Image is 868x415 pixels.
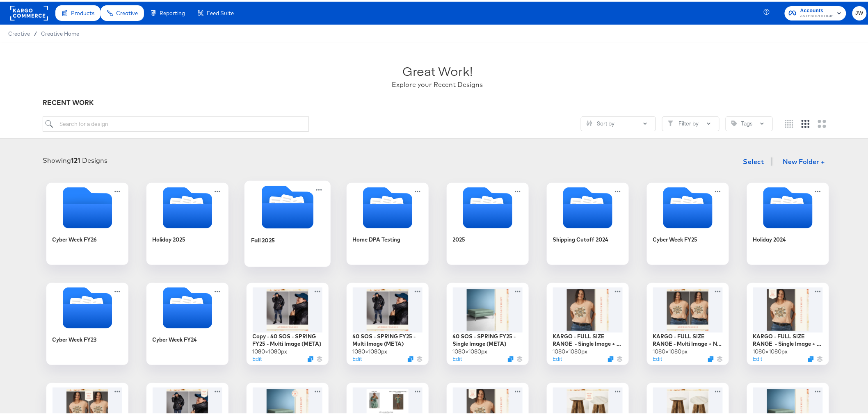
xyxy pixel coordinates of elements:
div: 1080 × 1080 px [253,346,288,354]
span: Products [71,8,94,15]
div: Holiday 2024 [747,181,829,263]
div: 2025 [453,234,466,242]
button: Select [740,152,767,168]
span: / [30,29,41,35]
div: KARGO - FULL SIZE RANGE - Multi Image + No Badge (META) [653,331,723,346]
span: Creative [8,29,30,35]
div: 1080 × 1080 px [553,346,588,354]
button: SlidersSort by [581,115,656,130]
div: 2025 [447,181,529,263]
button: JW [852,5,867,19]
div: 40 SOS - SPRING FY25 - Multi Image (META)1080×1080pxEditDuplicate [347,281,429,363]
svg: Duplicate [708,355,714,360]
svg: Folder [547,186,629,227]
div: 1080 × 1080 px [653,346,688,354]
svg: Filter [668,119,674,125]
div: Cyber Week FY24 [146,281,228,363]
svg: Duplicate [608,355,614,360]
button: AccountsANTHROPOLOGIE [785,5,846,19]
input: Search for a design [43,115,308,130]
div: KARGO - FULL SIZE RANGE - Single Image + Badge (META)1080×1080pxEditDuplicate [747,281,829,363]
div: Holiday 2024 [753,234,786,242]
svg: Duplicate [308,355,313,360]
span: Accounts [800,5,834,14]
div: 1080 × 1080 px [753,346,788,354]
div: RECENT WORK [43,96,832,106]
span: JW [856,7,863,16]
svg: Sliders [587,119,592,125]
div: Great Work! [402,61,473,78]
svg: Folder [647,186,729,227]
div: Shipping Cutoff 2024 [547,181,629,263]
button: Edit [753,353,763,361]
button: New Folder + [776,153,832,169]
div: Cyber Week FY23 [46,281,128,363]
span: ANTHROPOLOGIE [800,11,834,18]
div: Home DPA Testing [353,234,401,242]
span: Reporting [160,8,185,15]
svg: Folder [146,286,228,327]
div: Cyber Week FY25 [647,181,729,263]
div: Fall 2025 [251,235,275,242]
div: Holiday 2025 [146,181,228,263]
div: KARGO - FULL SIZE RANGE - Single Image + No Badge (META)1080×1080pxEditDuplicate [547,281,629,363]
button: Edit [253,353,262,361]
button: Edit [553,353,562,361]
span: Select [743,154,764,166]
div: Cyber Week FY25 [653,234,698,242]
svg: Folder [747,186,829,227]
svg: Medium grid [802,118,810,126]
div: KARGO - FULL SIZE RANGE - Single Image + No Badge (META) [553,331,623,346]
div: Cyber Week FY23 [53,334,97,342]
div: Cyber Week FY26 [46,181,128,263]
div: Shipping Cutoff 2024 [553,234,609,242]
div: 1080 × 1080 px [353,346,388,354]
svg: Small grid [785,118,793,126]
svg: Folder [244,184,331,227]
div: 40 SOS - SPRING FY25 - Single Image (META)1080×1080pxEditDuplicate [447,281,529,363]
div: Fall 2025 [244,179,331,265]
div: 40 SOS - SPRING FY25 - Single Image (META) [453,331,523,346]
svg: Folder [347,186,429,227]
div: 40 SOS - SPRING FY25 - Multi Image (META) [353,331,423,346]
svg: Tag [731,119,737,125]
svg: Folder [146,186,228,227]
svg: Duplicate [508,355,514,360]
div: Explore your Recent Designs [392,78,483,88]
svg: Duplicate [808,355,814,360]
button: FilterFilter by [662,115,720,130]
div: Copy - 40 SOS - SPRING FY25 - Multi Image (META) [253,331,322,346]
svg: Duplicate [408,355,413,360]
svg: Folder [46,286,128,327]
svg: Folder [447,186,529,227]
div: KARGO - FULL SIZE RANGE - Multi Image + No Badge (META)1080×1080pxEditDuplicate [647,281,729,363]
button: Edit [453,353,462,361]
span: Feed Suite [207,8,234,15]
button: Edit [353,353,362,361]
div: Cyber Week FY24 [153,334,197,342]
svg: Empty folder [46,186,128,227]
a: Creative Home [41,29,79,35]
div: Cyber Week FY26 [53,234,97,242]
div: Home DPA Testing [347,181,429,263]
button: Edit [653,353,662,361]
div: KARGO - FULL SIZE RANGE - Single Image + Badge (META) [753,331,823,346]
strong: 121 [71,155,80,163]
div: Copy - 40 SOS - SPRING FY25 - Multi Image (META)1080×1080pxEditDuplicate [247,281,329,363]
div: Showing Designs [43,154,107,164]
span: Creative [116,8,138,15]
svg: Large grid [818,118,826,126]
div: 1080 × 1080 px [453,346,488,354]
div: Holiday 2025 [153,234,186,242]
button: TagTags [726,115,773,130]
